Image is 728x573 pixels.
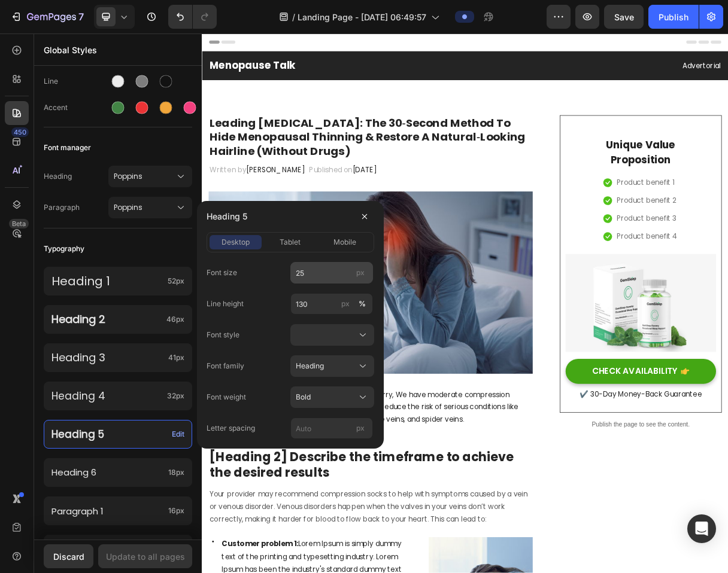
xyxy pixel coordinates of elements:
[566,196,645,213] p: Product benefit 1
[51,428,167,441] p: Heading 5
[296,392,311,403] span: Bold
[44,242,84,256] span: Typography
[44,44,192,56] p: Global Styles
[51,273,163,289] p: Heading 1
[356,423,365,432] span: px
[168,352,184,363] span: 41px
[51,467,163,478] p: Heading 6
[10,485,450,537] p: Do your legs have varicose veins or pain? don't worry, We have moderate compression stockings lik...
[290,386,374,408] button: Bold
[360,36,708,53] p: Advertorial
[498,484,700,502] p: ✔️ 30-Day Money-Back Guarantee
[44,141,91,155] span: Font manager
[106,550,185,563] div: Update to all pages
[44,171,108,182] span: Heading
[44,202,108,213] span: Paragraph
[44,544,93,568] button: Discard
[168,5,217,29] div: Undo/Redo
[687,514,716,543] div: Open Intercom Messenger
[290,262,373,284] input: px
[648,5,699,29] button: Publish
[547,142,650,184] p: Unique Value Proposition
[108,197,192,218] button: Poppins
[51,312,162,326] p: Heading 2
[114,202,175,213] span: Poppins
[280,237,301,248] span: tablet
[207,423,255,434] label: Letter spacing
[566,220,648,237] p: Product benefit 2
[296,361,324,371] span: Heading
[290,355,374,377] button: Heading
[9,219,29,228] div: Beta
[496,301,702,435] img: Alt Image
[60,179,140,193] span: [PERSON_NAME]
[604,5,644,29] button: Save
[207,392,246,403] label: Font weight
[356,268,365,277] span: px
[108,166,192,187] button: Poppins
[98,544,192,568] button: Update to all pages
[338,297,353,311] button: %
[222,237,250,248] span: desktop
[202,33,728,573] iframe: Design area
[167,391,184,401] span: 32px
[359,298,366,309] div: %
[207,361,244,371] label: Font family
[566,269,649,286] p: Product benefit 4
[659,11,688,23] div: Publish
[290,293,373,315] input: px%
[207,330,239,340] label: Font style
[146,178,238,196] p: Published on
[51,389,162,403] p: Heading 4
[51,350,163,364] p: Heading 3
[333,237,356,248] span: mobile
[10,178,142,196] p: Written by
[205,179,238,193] span: [DATE]
[496,444,702,478] button: CHECK AVAILABILITY
[614,12,634,22] span: Save
[207,298,244,309] label: Line height
[114,171,175,182] span: Poppins
[566,245,648,262] p: Product benefit 3
[168,505,184,516] span: 16px
[51,503,163,519] p: Paragraph 1
[298,11,426,23] span: Landing Page - [DATE] 06:49:57
[9,216,451,464] img: Alt Image
[489,528,709,540] p: Publish the page to see the content.
[166,314,184,325] span: 46px
[341,298,350,309] div: px
[44,102,108,113] div: Accent
[168,467,184,478] span: 18px
[9,112,451,173] h2: Rich Text Editor. Editing area: main
[532,454,649,469] div: CHECK AVAILABILITY
[5,5,89,29] button: 7
[207,267,237,278] label: Font size
[168,276,184,286] span: 52px
[44,76,108,87] div: Line
[78,10,84,24] p: 7
[355,297,369,311] button: px
[53,550,84,563] div: Discard
[207,209,247,224] span: Heading 5
[11,127,29,137] div: 450
[292,11,295,23] span: /
[290,417,373,439] input: px
[10,113,450,172] p: Leading [MEDICAL_DATA]: The 30‑Second Method To Hide Menopausal Thinning & Restore A Natural‑Look...
[172,429,184,440] span: Edit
